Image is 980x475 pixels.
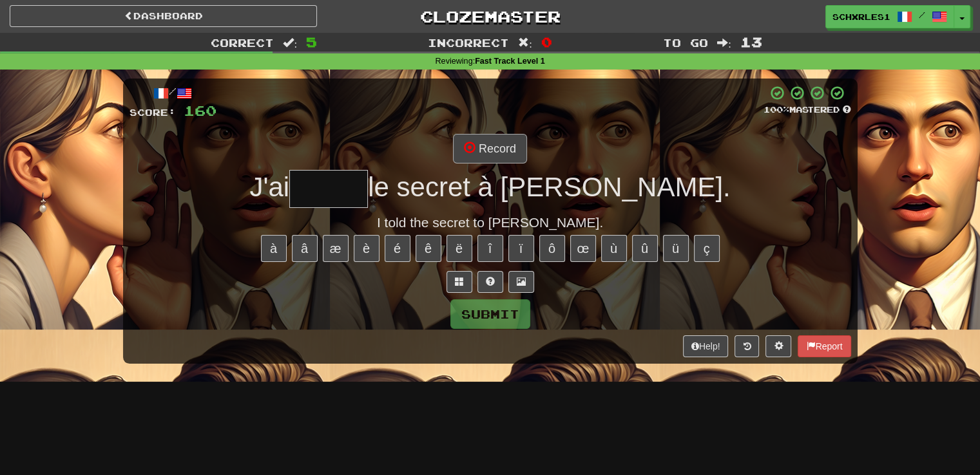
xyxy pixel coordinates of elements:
[683,335,729,357] button: Help!
[385,235,410,262] button: é
[601,235,627,262] button: ù
[453,134,527,163] button: Record
[832,11,890,23] span: SCHXRLES1
[663,235,689,262] button: ü
[632,235,658,262] button: û
[919,10,925,19] span: /
[475,57,545,66] strong: Fast Track Level 1
[416,235,441,262] button: ê
[570,235,596,262] button: œ
[249,172,289,202] span: J'ai
[130,85,216,101] div: /
[10,5,317,27] a: Dashboard
[184,102,216,118] span: 160
[323,235,349,262] button: æ
[368,172,731,202] span: le secret à [PERSON_NAME].
[694,235,720,262] button: ç
[717,37,731,48] span: :
[283,37,297,48] span: :
[518,37,532,48] span: :
[764,104,789,115] span: 100 %
[764,104,851,116] div: Mastered
[508,235,534,262] button: ï
[663,36,708,49] span: To go
[450,299,530,329] button: Submit
[539,235,565,262] button: ô
[735,335,759,357] button: Round history (alt+y)
[306,34,317,50] span: 5
[130,213,851,232] div: I told the secret to [PERSON_NAME].
[740,34,762,50] span: 13
[336,5,644,28] a: Clozemaster
[477,235,503,262] button: î
[261,235,287,262] button: à
[541,34,552,50] span: 0
[825,5,954,28] a: SCHXRLES1 /
[798,335,850,357] button: Report
[508,271,534,293] button: Show image (alt+x)
[447,271,472,293] button: Switch sentence to multiple choice alt+p
[130,107,176,118] span: Score:
[211,36,274,49] span: Correct
[354,235,380,262] button: è
[477,271,503,293] button: Single letter hint - you only get 1 per sentence and score half the points! alt+h
[292,235,318,262] button: â
[428,36,509,49] span: Incorrect
[447,235,472,262] button: ë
